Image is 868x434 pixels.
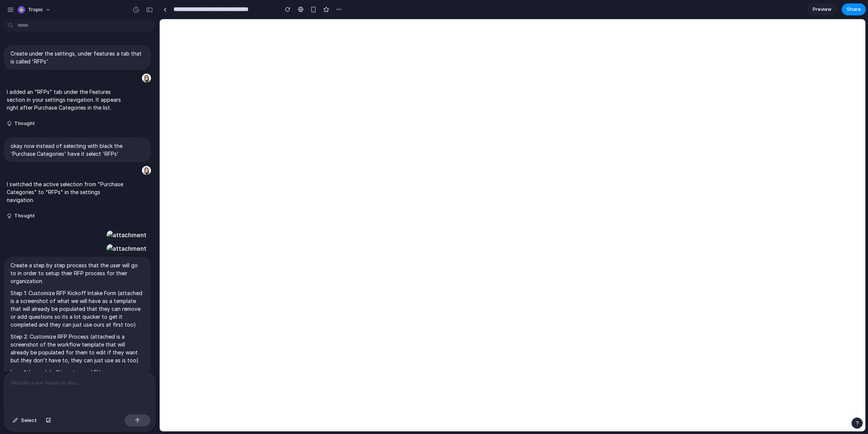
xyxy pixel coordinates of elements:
[11,333,144,364] p: Step 2: Customize RFP Process (attached is a screenshot of the workflow template that will alread...
[11,50,144,65] p: Create under the settings, under features a tab that is called 'RFPs'
[15,4,55,16] button: Tropic
[11,289,144,329] p: Step 1: Customize RFP Kickoff Intake Form (attached is a screenshot of what we will have as a tem...
[842,3,866,15] button: Share
[11,261,144,285] p: Create a step by step process that the user will go to in order to setup their RFP process for th...
[11,142,144,158] p: okay now instead of selecting with black the 'Purchase Categories' have it select 'RFPs'
[813,6,832,13] span: Preview
[28,6,43,14] span: Tropic
[7,180,125,204] p: I switched the active selection from "Purchase Categories" to "RFPs" in the settings navigation.
[7,88,125,112] p: I added an "RFPs" tab under the Features section in your settings navigation. It appears right af...
[21,417,37,424] span: Select
[807,3,837,15] a: Preview
[9,414,41,426] button: Select
[847,6,861,13] span: Share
